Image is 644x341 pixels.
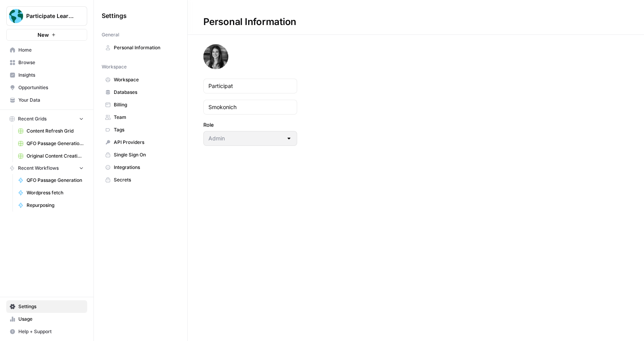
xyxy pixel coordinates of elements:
[9,9,23,23] img: Participate Learning Logo
[14,125,87,137] a: Content Refresh Grid
[18,47,84,54] span: Home
[14,137,87,150] a: QFO Passage Generation Grid
[18,84,84,91] span: Opportunities
[188,16,312,28] div: Personal Information
[102,11,127,20] span: Settings
[27,177,84,184] span: QFO Passage Generation
[14,174,87,187] a: QFO Passage Generation
[18,59,84,66] span: Browse
[27,189,84,196] span: Wordpress fetch
[18,97,84,104] span: Your Data
[27,140,84,147] span: QFO Passage Generation Grid
[18,165,59,172] span: Recent Workflows
[114,76,176,83] span: Workspace
[102,41,179,54] a: Personal Information
[6,300,87,313] a: Settings
[203,44,228,69] img: avatar
[114,101,176,108] span: Billing
[102,174,179,186] a: Secrets
[6,44,87,56] a: Home
[6,162,87,174] button: Recent Workflows
[6,94,87,106] a: Your Data
[6,313,87,325] a: Usage
[114,151,176,158] span: Single Sign On
[102,86,179,99] a: Databases
[102,99,179,111] a: Billing
[114,44,176,51] span: Personal Information
[14,187,87,199] a: Wordpress fetch
[114,139,176,146] span: API Providers
[114,114,176,121] span: Team
[6,325,87,338] button: Help + Support
[102,161,179,174] a: Integrations
[18,72,84,79] span: Insights
[102,74,179,86] a: Workspace
[6,113,87,125] button: Recent Grids
[14,199,87,212] a: Repurposing
[102,124,179,136] a: Tags
[26,12,74,20] span: Participate Learning
[6,29,87,41] button: New
[102,111,179,124] a: Team
[114,176,176,183] span: Secrets
[14,150,87,162] a: Original Content Creation Grid
[27,127,84,135] span: Content Refresh Grid
[6,6,87,26] button: Workspace: Participate Learning
[6,81,87,94] a: Opportunities
[102,31,119,38] span: General
[18,303,84,310] span: Settings
[18,316,84,323] span: Usage
[114,89,176,96] span: Databases
[27,153,84,160] span: Original Content Creation Grid
[6,56,87,69] a: Browse
[102,136,179,149] a: API Providers
[38,31,49,39] span: New
[114,126,176,133] span: Tags
[27,202,84,209] span: Repurposing
[18,115,47,122] span: Recent Grids
[203,121,297,129] label: Role
[18,328,84,335] span: Help + Support
[114,164,176,171] span: Integrations
[102,149,179,161] a: Single Sign On
[6,69,87,81] a: Insights
[102,63,127,70] span: Workspace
